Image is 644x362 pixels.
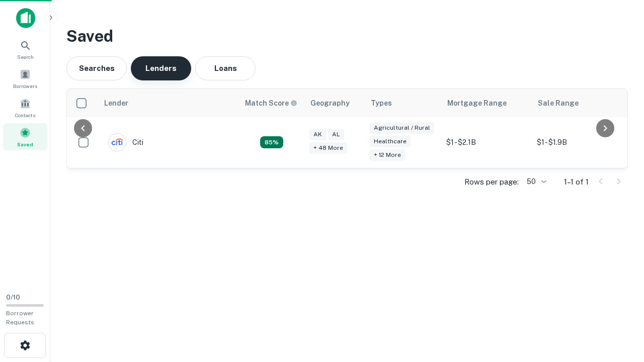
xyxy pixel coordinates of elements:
span: 0 / 10 [6,294,20,301]
th: Mortgage Range [441,89,532,117]
a: Contacts [3,94,47,121]
h6: Match Score [245,98,295,109]
div: Citi [108,133,143,151]
div: AK [309,129,326,140]
div: Types [371,97,392,109]
div: Healthcare [370,136,411,147]
div: Geography [310,97,350,109]
div: + 48 more [309,142,347,154]
span: Search [17,53,34,61]
button: Loans [195,56,256,80]
a: Borrowers [3,65,47,92]
th: Lender [98,89,239,117]
div: Agricultural / Rural [370,122,434,134]
span: Borrower Requests [6,310,34,326]
th: Geography [304,89,365,117]
td: $1 - $1.9B [532,117,622,168]
a: Saved [3,123,47,150]
span: Borrowers [13,82,37,90]
th: Capitalize uses an advanced AI algorithm to match your search with the best lender. The match sco... [239,89,304,117]
th: Types [365,89,441,117]
div: Mortgage Range [447,97,507,109]
div: + 12 more [370,149,405,161]
p: 1–1 of 1 [564,176,589,188]
a: Search [3,36,47,63]
div: Capitalize uses an advanced AI algorithm to match your search with the best lender. The match sco... [260,136,283,148]
span: Saved [17,140,33,148]
div: 50 [523,174,548,189]
div: Sale Range [538,97,579,109]
th: Sale Range [532,89,622,117]
td: $1 - $2.1B [441,117,532,168]
p: Rows per page: [464,176,519,188]
div: AL [328,129,344,140]
img: capitalize-icon.png [16,8,35,28]
img: picture [109,134,126,151]
span: Contacts [15,111,35,119]
h3: Saved [66,24,628,48]
button: Searches [66,56,127,80]
div: Capitalize uses an advanced AI algorithm to match your search with the best lender. The match sco... [245,98,297,109]
button: Lenders [131,56,191,80]
iframe: Chat Widget [594,282,644,330]
div: Lender [104,97,128,109]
